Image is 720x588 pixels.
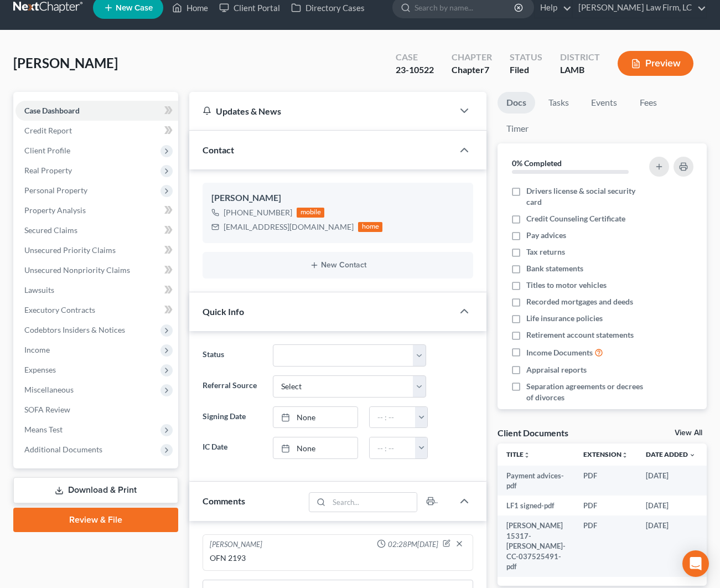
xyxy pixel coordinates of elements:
span: SOFA Review [24,405,70,414]
td: LF1 signed-pdf [498,496,574,515]
a: Timer [498,118,537,140]
span: Additional Documents [24,445,102,454]
span: Comments [203,496,245,506]
div: Updates & News [203,105,440,117]
span: Bank statements [526,263,583,274]
button: Preview [618,51,693,76]
span: Personal Property [24,185,87,195]
span: Real Property [24,166,72,175]
a: Case Dashboard [15,101,178,121]
div: Status [510,51,542,64]
label: IC Date [197,437,267,459]
span: 02:28PM[DATE] [388,539,438,550]
a: Executory Contracts [15,300,178,320]
span: Client Profile [24,146,70,155]
div: Case [396,51,434,64]
span: Unsecured Nonpriority Claims [24,265,130,275]
i: unfold_more [524,452,530,458]
span: New Case [116,4,153,12]
a: Fees [630,92,666,114]
span: Executory Contracts [24,305,95,314]
a: None [273,437,357,458]
button: New Contact [211,261,464,270]
td: [DATE] [637,515,705,576]
span: Miscellaneous [24,385,74,394]
td: [DATE] [637,496,705,515]
label: Referral Source [197,375,267,398]
a: SOFA Review [15,400,178,420]
a: Tasks [540,92,578,114]
div: home [358,222,382,232]
input: -- : -- [370,437,416,458]
div: mobile [297,208,324,218]
i: expand_more [689,452,696,458]
span: Secured Claims [24,225,77,235]
span: Recorded mortgages and deeds [526,296,633,307]
a: Date Added expand_more [646,450,696,458]
span: Means Test [24,425,63,434]
div: [PERSON_NAME] [211,192,464,205]
span: Lawsuits [24,285,54,295]
td: [DATE] [637,466,705,496]
a: Unsecured Nonpriority Claims [15,260,178,280]
span: Quick Info [203,306,244,317]
a: Property Analysis [15,200,178,220]
span: Life insurance policies [526,313,603,324]
div: Filed [510,64,542,76]
span: Drivers license & social security card [526,185,645,208]
td: PDF [574,466,637,496]
span: 7 [484,64,489,75]
span: Expenses [24,365,56,374]
div: Open Intercom Messenger [682,550,709,577]
a: View All [675,429,702,437]
div: District [560,51,600,64]
a: Unsecured Priority Claims [15,240,178,260]
a: Download & Print [13,477,178,503]
strong: 0% Completed [512,158,562,168]
td: PDF [574,496,637,515]
span: Retirement account statements [526,329,634,341]
a: Events [582,92,626,114]
a: Docs [498,92,535,114]
a: None [273,407,357,428]
span: Credit Counseling Certificate [526,213,625,224]
a: Lawsuits [15,280,178,300]
span: Separation agreements or decrees of divorces [526,381,645,403]
td: PDF [574,515,637,576]
div: [PERSON_NAME] [210,539,262,550]
a: Titleunfold_more [506,450,530,458]
label: Signing Date [197,406,267,429]
span: Contact [203,145,234,155]
a: Extensionunfold_more [583,450,628,458]
td: Payment advices-pdf [498,466,574,496]
span: Income Documents [526,347,593,358]
div: [EMAIL_ADDRESS][DOMAIN_NAME] [224,221,354,233]
span: [PERSON_NAME] [13,55,118,71]
input: Search... [329,493,417,512]
div: OFN 2193 [210,553,466,564]
span: Credit Report [24,126,72,135]
td: [PERSON_NAME] 15317-[PERSON_NAME]-CC-037525491-pdf [498,515,574,576]
span: Titles to motor vehicles [526,280,607,291]
label: Status [197,344,267,367]
span: Codebtors Insiders & Notices [24,325,125,334]
div: Chapter [452,64,492,76]
span: Case Dashboard [24,106,80,115]
span: Appraisal reports [526,364,587,375]
a: Credit Report [15,121,178,141]
div: LAMB [560,64,600,76]
span: Unsecured Priority Claims [24,245,116,255]
i: unfold_more [621,452,628,458]
a: Secured Claims [15,220,178,240]
span: Property Analysis [24,205,86,215]
div: 23-10522 [396,64,434,76]
span: Tax returns [526,246,565,257]
div: [PHONE_NUMBER] [224,207,292,218]
input: -- : -- [370,407,416,428]
span: Pay advices [526,230,566,241]
div: Client Documents [498,427,568,439]
span: Income [24,345,50,354]
div: Chapter [452,51,492,64]
a: Review & File [13,508,178,532]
